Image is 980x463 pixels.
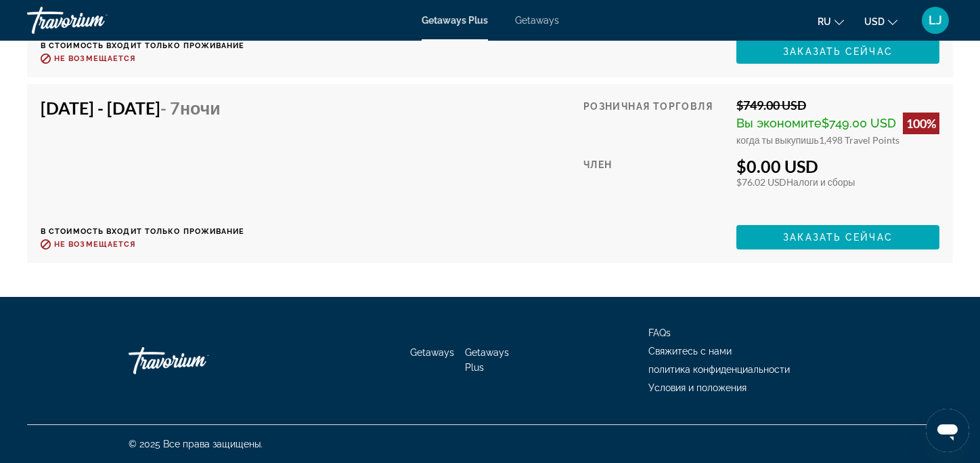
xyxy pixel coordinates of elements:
[926,409,969,452] iframe: Кнопка запуска окна обмена сообщениями
[918,6,953,35] button: User Menu
[129,439,263,449] span: © 2025 Все права защищены.
[783,46,893,57] span: Заказать сейчас
[648,364,790,375] a: политика конфиденциальности
[822,116,896,130] span: $749.00 USD
[180,98,221,118] span: ночи
[422,15,488,26] a: Getaways Plus
[583,98,726,146] div: Розничная торговля
[41,98,235,118] h4: [DATE] - [DATE]
[929,14,942,27] span: LJ
[783,232,893,243] span: Заказать сейчас
[648,382,747,393] a: Условия и положения
[736,39,939,64] button: Заказать сейчас
[818,16,831,27] span: ru
[41,41,245,50] p: В стоимость входит только проживание
[818,12,844,31] button: Change language
[736,98,939,113] div: $749.00 USD
[54,240,135,249] span: Не возмещается
[864,12,897,31] button: Change currency
[648,346,732,357] a: Свяжитесь с нами
[736,225,939,249] button: Заказать сейчас
[583,156,726,215] div: Член
[160,98,221,118] span: - 7
[648,327,671,338] a: FAQs
[54,54,135,63] span: Не возмещается
[410,347,454,358] a: Getaways
[27,3,162,38] a: Travorium
[736,156,939,176] div: $0.00 USD
[129,340,264,381] a: Go Home
[41,227,245,236] p: В стоимость входит только проживание
[903,113,939,134] div: 100%
[864,16,885,27] span: USD
[465,347,509,373] a: Getaways Plus
[736,134,819,146] span: когда ты выкупишь
[736,116,822,130] span: Вы экономите
[819,134,899,146] span: 1,498 Travel Points
[786,176,855,188] span: Налоги и сборы
[515,15,559,26] a: Getaways
[736,176,939,188] div: $76.02 USD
